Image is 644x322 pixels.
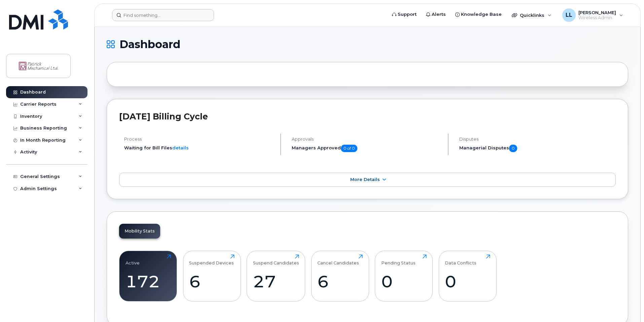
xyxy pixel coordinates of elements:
div: 6 [317,272,363,291]
div: Pending Status [381,254,416,265]
h5: Managerial Disputes [459,145,616,152]
h4: Approvals [292,137,442,142]
a: Suspended Devices6 [189,254,235,297]
span: Dashboard [119,39,180,49]
a: details [172,145,189,150]
span: More Details [350,177,380,182]
li: Waiting for Bill Files [124,145,275,151]
div: 172 [126,272,171,291]
div: 27 [253,272,299,291]
div: Suspend Candidates [253,254,299,265]
h4: Process [124,137,275,142]
div: Suspended Devices [189,254,234,265]
div: 0 [445,272,490,291]
h4: Disputes [459,137,616,142]
div: 0 [381,272,427,291]
span: 0 [509,145,517,152]
a: Suspend Candidates27 [253,254,299,297]
a: Pending Status0 [381,254,427,297]
div: 6 [189,272,235,291]
div: Cancel Candidates [317,254,359,265]
div: Active [126,254,140,265]
div: Data Conflicts [445,254,476,265]
h5: Managers Approved [292,145,442,152]
a: Cancel Candidates6 [317,254,363,297]
a: Data Conflicts0 [445,254,490,297]
a: Active172 [126,254,171,297]
span: 0 of 0 [341,145,357,152]
h2: [DATE] Billing Cycle [119,111,616,121]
